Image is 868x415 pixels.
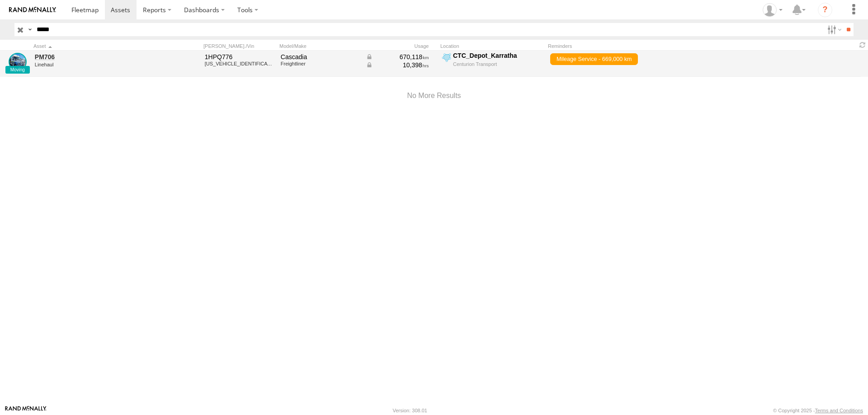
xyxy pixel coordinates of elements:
label: Click to View Current Location [440,51,544,76]
div: Freightliner [281,61,359,66]
span: Refresh [857,41,868,49]
i: ? [818,3,832,17]
a: Terms and Conditions [815,408,863,413]
a: Visit our Website [5,406,47,415]
div: 1FVJHYD11NLNB4427 [205,61,274,66]
a: PM706 [35,53,159,61]
div: 1HPQ776 [205,53,274,61]
div: Reminders [548,43,693,49]
img: rand-logo.svg [9,7,56,13]
div: Model/Make [279,43,361,49]
div: [PERSON_NAME]./Vin [203,43,276,49]
div: Usage [364,43,437,49]
div: Version: 308.01 [393,408,427,413]
span: Mileage Service - 669,000 km [550,53,638,65]
div: Data from Vehicle CANbus [366,53,429,61]
label: Search Query [26,23,33,36]
label: Search Filter Options [824,23,843,36]
div: Location [440,43,544,49]
div: Centurion Transport [453,61,543,67]
a: View Asset Details [9,53,27,71]
div: undefined [35,62,159,67]
div: Line Haul [759,3,786,17]
div: Click to Sort [33,43,160,49]
div: © Copyright 2025 - [773,408,863,413]
div: Data from Vehicle CANbus [366,61,429,69]
div: Cascadia [281,53,359,61]
div: CTC_Depot_Karratha [453,51,543,60]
